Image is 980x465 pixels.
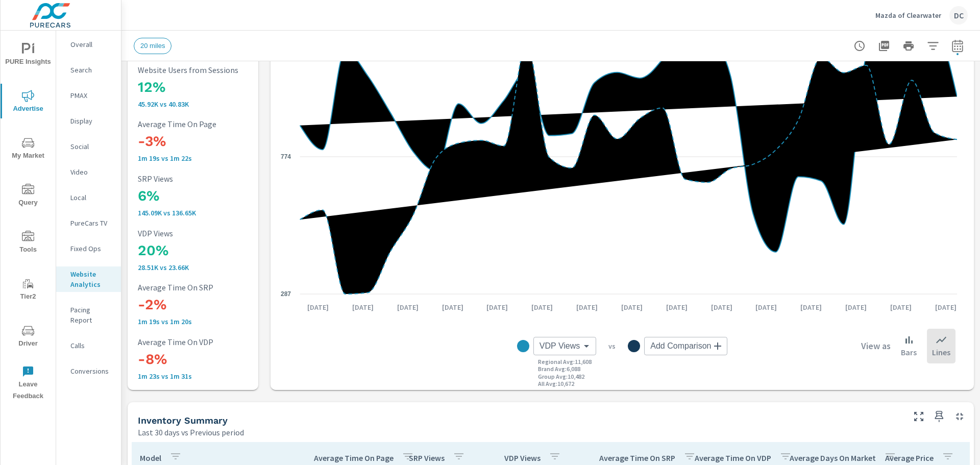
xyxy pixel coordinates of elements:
[314,453,394,463] p: Average Time On Page
[4,43,53,68] span: PURE Insights
[409,453,445,463] p: SRP Views
[875,11,941,20] p: Mazda of Clearwater
[70,269,113,289] p: Website Analytics
[138,229,273,238] p: VDP Views
[949,6,968,25] div: DC
[524,302,560,312] p: [DATE]
[4,231,53,256] span: Tools
[138,296,273,313] h3: -2%
[748,302,784,312] p: [DATE]
[134,42,171,50] span: 20 miles
[345,302,381,312] p: [DATE]
[138,187,273,205] h3: 6%
[923,36,943,56] button: Apply Filters
[300,302,336,312] p: [DATE]
[281,153,291,160] text: 774
[4,90,53,115] span: Advertise
[70,305,113,325] p: Pacing Report
[874,36,894,56] button: "Export Report to PDF"
[70,192,113,203] p: Local
[4,365,53,402] span: Leave Feedback
[70,366,113,376] p: Conversions
[931,408,947,425] span: Save this to your personalized report
[56,241,121,256] div: Fixed Ops
[569,302,605,312] p: [DATE]
[644,337,727,355] div: Add Comparison
[138,372,273,380] p: 1m 23s vs 1m 31s
[538,365,580,373] p: Brand Avg : 6,088
[138,154,273,162] p: 1m 19s vs 1m 22s
[56,266,121,292] div: Website Analytics
[56,113,121,129] div: Display
[70,65,113,75] p: Search
[4,278,53,303] span: Tier2
[504,453,541,463] p: VDP Views
[138,351,273,368] h3: -8%
[138,119,273,129] p: Average Time On Page
[70,340,113,351] p: Calls
[138,65,273,75] p: Website Users from Sessions
[138,174,273,183] p: SRP Views
[70,141,113,152] p: Social
[70,116,113,126] p: Display
[898,36,919,56] button: Print Report
[70,90,113,101] p: PMAX
[70,243,113,254] p: Fixed Ops
[138,426,244,438] p: Last 30 days vs Previous period
[540,341,580,351] span: VDP Views
[695,453,771,463] p: Average Time On VDP
[659,302,695,312] p: [DATE]
[56,302,121,328] div: Pacing Report
[138,283,273,292] p: Average Time On SRP
[704,302,740,312] p: [DATE]
[138,263,273,272] p: 28,508 vs 23,664
[4,184,53,209] span: Query
[138,415,228,426] h5: Inventory Summary
[56,215,121,231] div: PureCars TV
[4,137,53,162] span: My Market
[56,62,121,78] div: Search
[885,453,934,463] p: Average Price
[951,408,968,425] button: Minimize Widget
[56,190,121,205] div: Local
[947,36,968,56] button: Select Date Range
[911,408,927,425] button: Make Fullscreen
[596,341,628,351] p: vs
[138,133,273,150] h3: -3%
[56,37,121,52] div: Overall
[56,338,121,353] div: Calls
[901,346,917,358] p: Bars
[138,317,273,326] p: 1m 19s vs 1m 20s
[650,341,711,351] span: Add Comparison
[479,302,515,312] p: [DATE]
[56,88,121,103] div: PMAX
[56,139,121,154] div: Social
[56,164,121,180] div: Video
[4,325,53,350] span: Driver
[790,453,876,463] p: Average Days On Market
[138,79,273,96] h3: 12%
[138,209,273,217] p: 145,091 vs 136,647
[140,453,161,463] p: Model
[538,380,574,387] p: All Avg : 10,672
[793,302,829,312] p: [DATE]
[928,302,964,312] p: [DATE]
[70,167,113,177] p: Video
[138,337,273,347] p: Average Time On VDP
[138,100,273,108] p: 45,920 vs 40,829
[390,302,426,312] p: [DATE]
[861,341,891,351] h6: View as
[70,39,113,50] p: Overall
[599,453,675,463] p: Average Time On SRP
[538,358,592,365] p: Regional Avg : 11,608
[538,373,584,380] p: Group Avg : 10,482
[56,363,121,379] div: Conversions
[932,346,950,358] p: Lines
[883,302,919,312] p: [DATE]
[70,218,113,228] p: PureCars TV
[435,302,471,312] p: [DATE]
[838,302,874,312] p: [DATE]
[138,242,273,259] h3: 20%
[614,302,650,312] p: [DATE]
[533,337,596,355] div: VDP Views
